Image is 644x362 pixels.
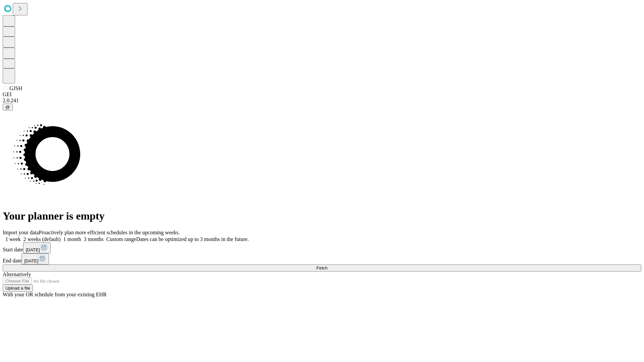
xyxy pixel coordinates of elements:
div: GEI [3,92,641,98]
span: 1 week [5,236,21,242]
div: 2.0.241 [3,98,641,104]
span: Fetch [316,265,327,270]
button: [DATE] [23,242,51,253]
span: With your OR schedule from your existing EHR [3,292,107,297]
span: 2 weeks (default) [23,236,61,242]
span: [DATE] [24,258,38,263]
span: Import your data [3,230,39,235]
span: 1 month [63,236,81,242]
span: 3 months [84,236,104,242]
span: Proactively plan more efficient schedules in the upcoming weeks. [39,230,180,235]
h1: Your planner is empty [3,210,641,222]
span: GJSH [9,85,22,91]
button: @ [3,104,13,111]
span: Custom range [106,236,136,242]
div: End date [3,253,641,264]
span: [DATE] [26,247,40,252]
span: Alternatively [3,271,31,277]
span: @ [5,105,10,110]
button: Fetch [3,264,641,271]
div: Start date [3,242,641,253]
span: Dates can be optimized up to 3 months in the future. [136,236,249,242]
button: [DATE] [21,253,49,264]
button: Upload a file [3,285,33,292]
